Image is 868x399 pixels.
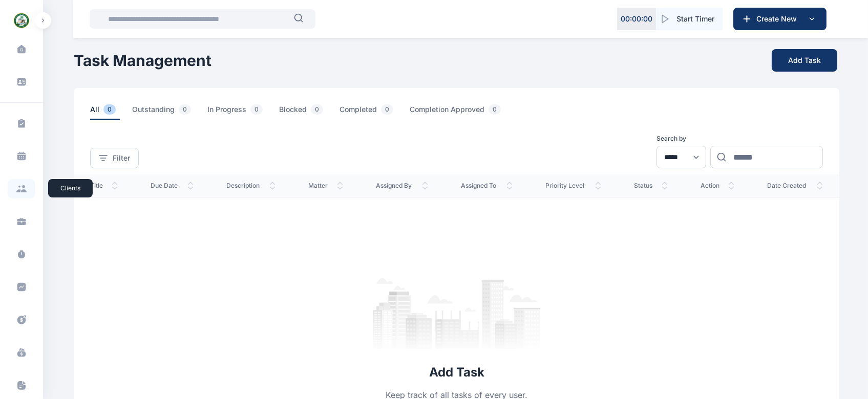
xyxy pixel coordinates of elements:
[752,14,806,24] span: Create New
[634,182,668,190] span: status
[489,104,501,115] span: 0
[90,104,132,120] a: all0
[90,148,139,168] button: Filter
[279,104,327,120] span: Blocked
[90,182,118,190] span: Title
[113,153,130,163] span: Filter
[90,104,120,120] span: all
[340,104,410,120] a: Completed0
[279,104,340,120] a: Blocked0
[226,182,276,190] span: description
[179,104,191,115] span: 0
[74,51,211,70] h1: Task Management
[545,182,601,190] span: Priority Level
[657,135,706,143] label: Search by
[103,104,116,115] span: 0
[308,182,343,190] span: matter
[701,182,735,190] span: Action
[410,104,517,120] a: Completion Approved0
[772,49,837,72] button: Add Task
[381,104,393,115] span: 0
[656,8,723,30] button: Start Timer
[733,8,827,30] button: Create New
[767,182,823,190] span: date created
[461,182,513,190] span: assigned to
[250,104,263,115] span: 0
[621,14,652,24] p: 00 : 00 : 00
[207,104,267,120] span: In Progress
[376,182,428,190] span: assigned by
[311,104,323,115] span: 0
[151,182,194,190] span: due date
[340,104,397,120] span: Completed
[132,104,207,120] a: Outstanding0
[429,364,484,381] h2: Add Task
[410,104,505,120] span: Completion Approved
[207,104,279,120] a: In Progress0
[676,14,714,24] span: Start Timer
[132,104,195,120] span: Outstanding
